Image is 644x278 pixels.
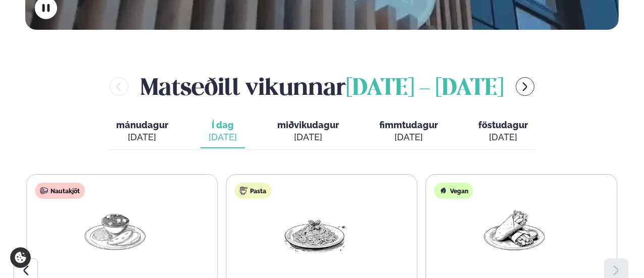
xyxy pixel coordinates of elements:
[434,183,473,199] div: Vegan
[239,187,247,195] img: pasta.svg
[140,70,504,103] h2: Matseðill vikunnar
[379,131,438,143] div: [DATE]
[201,115,245,148] button: Í dag [DATE]
[282,207,347,254] img: Spagetti.png
[209,119,237,131] span: Í dag
[108,115,176,148] button: mánudagur [DATE]
[277,120,339,130] span: miðvikudagur
[269,115,347,148] button: miðvikudagur [DATE]
[516,77,534,96] button: menu-btn-right
[482,207,547,254] img: Wraps.png
[10,247,31,268] a: Cookie settings
[116,131,168,143] div: [DATE]
[478,120,528,130] span: föstudagur
[116,120,168,130] span: mánudagur
[40,187,48,195] img: beef.svg
[277,131,339,143] div: [DATE]
[209,131,237,143] div: [DATE]
[439,187,448,195] img: Vegan.svg
[478,131,528,143] div: [DATE]
[470,115,536,148] button: föstudagur [DATE]
[110,77,128,96] button: menu-btn-left
[371,115,446,148] button: fimmtudagur [DATE]
[379,120,438,130] span: fimmtudagur
[346,78,504,100] span: [DATE] - [DATE]
[83,207,147,254] img: Curry-Rice-Naan.png
[234,183,271,199] div: Pasta
[35,183,85,199] div: Nautakjöt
